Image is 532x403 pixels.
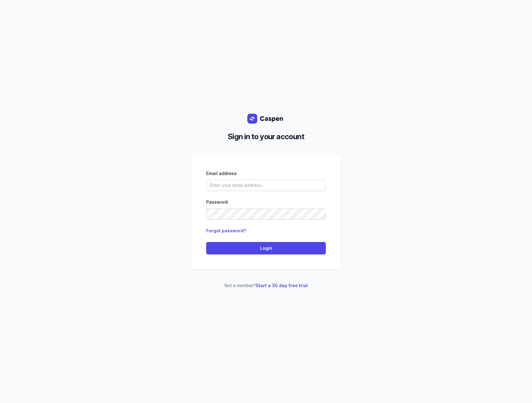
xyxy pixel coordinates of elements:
[256,283,308,288] a: Start a 30 day free trial
[191,282,341,289] p: Not a member?
[206,228,246,233] a: Forgot password?
[196,131,336,142] h2: Sign in to your account
[206,180,326,191] input: Enter your email address...
[206,198,326,206] div: Password
[210,244,322,252] span: Login
[206,170,326,177] div: Email address
[206,242,326,254] button: Login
